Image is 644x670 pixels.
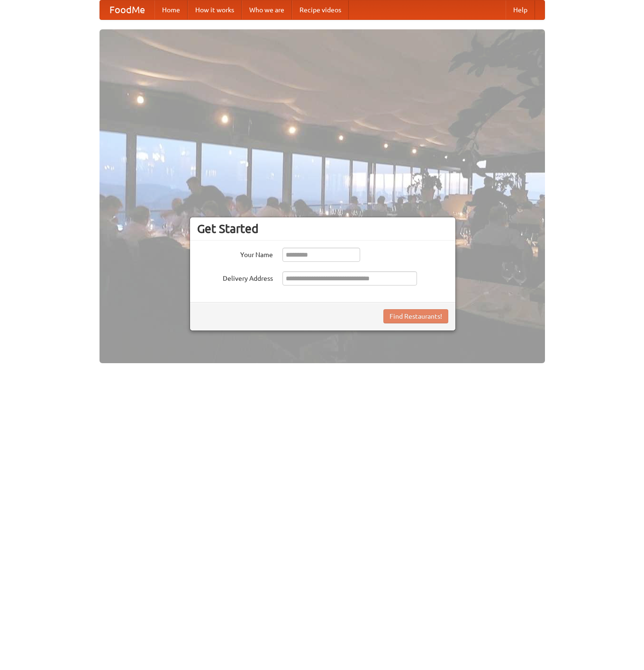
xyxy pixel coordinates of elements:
[154,0,188,19] a: Home
[197,271,273,283] label: Delivery Address
[197,248,273,259] label: Your Name
[506,0,535,19] a: Help
[292,0,349,19] a: Recipe videos
[197,222,448,236] h3: Get Started
[242,0,292,19] a: Who we are
[383,309,448,323] button: Find Restaurants!
[100,0,154,19] a: FoodMe
[188,0,242,19] a: How it works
